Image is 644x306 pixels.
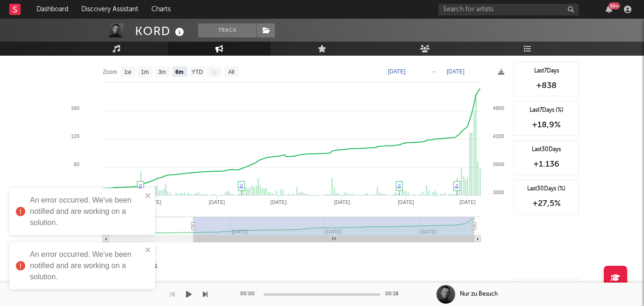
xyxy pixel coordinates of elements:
text: 3m [158,69,166,75]
text: 1m [141,69,149,75]
text: 3000 [493,189,504,195]
button: close [145,246,151,255]
a: ♫ [455,182,458,188]
div: +838 [519,80,574,91]
div: 99 + [608,2,620,9]
text: [DATE] [334,199,351,205]
text: [DATE] [459,199,476,205]
div: KORD [135,23,186,39]
div: An error occurred. We've been notified and are working on a solution. [30,195,142,228]
text: 6m [175,69,183,75]
text: 4200 [493,133,504,139]
text: [DATE] [209,199,225,205]
div: Nur zu Besuch [460,290,498,299]
text: YTD [192,69,203,75]
button: Track [198,23,257,37]
div: An error occurred. We've been notified and are working on a solution. [30,249,142,283]
div: Last 30 Days [519,146,574,154]
input: Search for artists [438,4,579,15]
div: Last 7 Days (%) [519,106,574,115]
text: 180 [71,105,79,111]
button: 99+ [606,6,612,13]
text: 1y [211,69,217,75]
text: 3600 [493,161,504,167]
text: 120 [71,133,79,139]
div: +18,9 % [519,119,574,131]
text: 1w [124,69,132,75]
div: +27,5 % [519,198,574,209]
a: ♫ [397,182,401,188]
a: ♫ [239,182,243,188]
text: [DATE] [388,68,406,75]
div: Last 7 Days [519,67,574,75]
a: ♫ [138,182,142,188]
text: 60 [74,161,79,167]
text: 4800 [493,105,504,111]
div: +1.136 [519,159,574,170]
text: [DATE] [447,68,465,75]
button: close [145,192,151,201]
div: 00:00 [240,289,259,300]
text: All [228,69,234,75]
text: [DATE] [398,199,414,205]
text: [DATE] [145,199,161,205]
div: Last 30 Days (%) [519,185,574,193]
div: 00:18 [385,289,404,300]
text: Zoom [103,69,117,75]
text: [DATE] [271,199,287,205]
text: → [431,68,436,75]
